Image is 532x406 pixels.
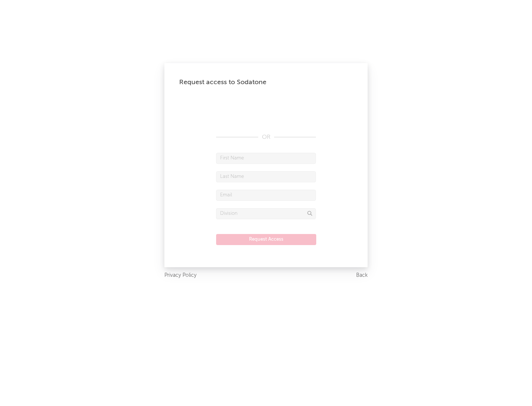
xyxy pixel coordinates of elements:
a: Back [356,271,368,280]
a: Privacy Policy [164,271,197,280]
div: Request access to Sodatone [179,78,353,87]
button: Request Access [216,234,316,245]
input: First Name [216,153,316,164]
input: Division [216,208,316,219]
input: Last Name [216,171,316,182]
input: Email [216,190,316,201]
div: OR [216,133,316,142]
